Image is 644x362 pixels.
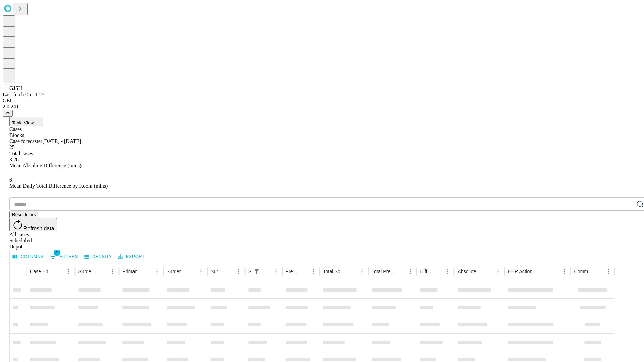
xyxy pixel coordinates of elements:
button: Menu [443,267,452,276]
div: 2.0.241 [3,104,641,110]
div: 1 active filter [252,267,261,276]
span: Table View [12,120,34,125]
button: @ [3,110,13,117]
button: Sort [434,267,443,276]
button: Sort [262,267,271,276]
button: Sort [55,267,64,276]
button: Sort [594,267,604,276]
button: Show filters [252,267,261,276]
div: Predicted In Room Duration [286,269,299,274]
button: Menu [152,267,162,276]
div: Absolute Difference [458,269,483,274]
button: Menu [357,267,367,276]
span: 6 [9,177,12,183]
span: Total cases [9,150,33,156]
div: Primary Service [122,269,142,274]
div: Scheduled In Room Duration [248,269,251,274]
button: Select columns [11,252,45,262]
button: Menu [406,267,415,276]
div: Surgery Name [167,269,186,274]
span: Mean Daily Total Difference by Room (mins) [9,183,108,189]
div: Total Predicted Duration [372,269,396,274]
button: Sort [99,267,108,276]
button: Show filters [48,251,80,262]
button: Sort [299,267,309,276]
span: @ [5,111,10,116]
button: Menu [196,267,206,276]
button: Menu [604,267,613,276]
button: Sort [143,267,152,276]
button: Menu [559,267,569,276]
div: GEI [3,98,641,104]
button: Density [83,252,114,262]
span: 25 [9,144,15,150]
div: Surgeon Name [78,269,98,274]
button: Reset filters [9,211,38,218]
div: Total Scheduled Duration [323,269,347,274]
div: Difference [420,269,433,274]
button: Sort [348,267,357,276]
button: Menu [309,267,318,276]
span: Mean Absolute Difference (mins) [9,163,82,168]
span: Last fetch: 05:11:25 [3,92,44,97]
button: Sort [187,267,196,276]
span: 3.28 [9,157,19,162]
button: Sort [224,267,234,276]
span: [DATE] - [DATE] [42,138,81,144]
span: Refresh data [23,226,54,231]
button: Menu [493,267,503,276]
span: Reset filters [12,212,36,217]
button: Menu [271,267,281,276]
div: Comments [574,269,593,274]
button: Menu [108,267,117,276]
div: Case Epic Id [30,269,54,274]
button: Menu [234,267,243,276]
div: EHR Action [508,269,532,274]
button: Table View [9,117,43,126]
span: GJSH [9,85,22,91]
button: Menu [64,267,73,276]
button: Sort [396,267,406,276]
button: Sort [484,267,493,276]
button: Export [116,252,146,262]
button: Sort [533,267,542,276]
span: Case forecaster [9,138,42,144]
span: 1 [54,249,60,256]
div: Surgery Date [211,269,224,274]
button: Refresh data [9,218,57,231]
